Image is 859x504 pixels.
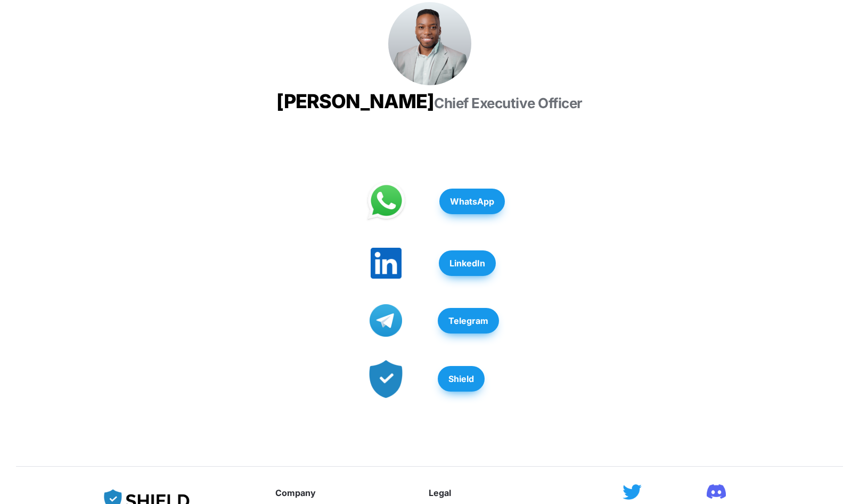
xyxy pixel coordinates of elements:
span: Chief Executive Officer [434,95,583,111]
strong: Legal [429,487,451,498]
button: LinkedIn [439,250,496,276]
strong: LinkedIn [449,258,485,269]
strong: Shield [448,373,474,384]
button: Shield [438,366,485,392]
button: Telegram [438,308,499,334]
strong: Company [275,487,316,498]
a: WhatsApp [439,183,505,220]
strong: Telegram [448,315,488,326]
a: LinkedIn [439,245,496,281]
span: [PERSON_NAME] [276,90,434,113]
button: WhatsApp [439,189,505,214]
a: Telegram [438,303,499,339]
strong: WhatsApp [450,196,494,207]
a: Shield [438,361,485,397]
